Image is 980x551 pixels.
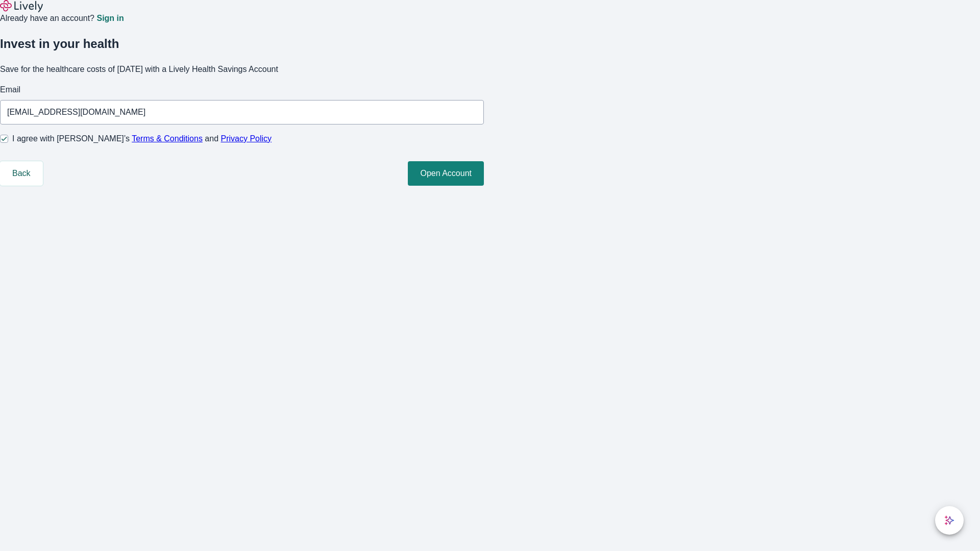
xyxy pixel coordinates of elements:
span: I agree with [PERSON_NAME]’s and [12,133,272,145]
svg: Lively AI Assistant [944,515,954,525]
a: Sign in [96,14,124,22]
button: chat [935,506,964,535]
a: Terms & Conditions [132,134,203,143]
a: Privacy Policy [221,134,272,143]
button: Open Account [408,161,484,186]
